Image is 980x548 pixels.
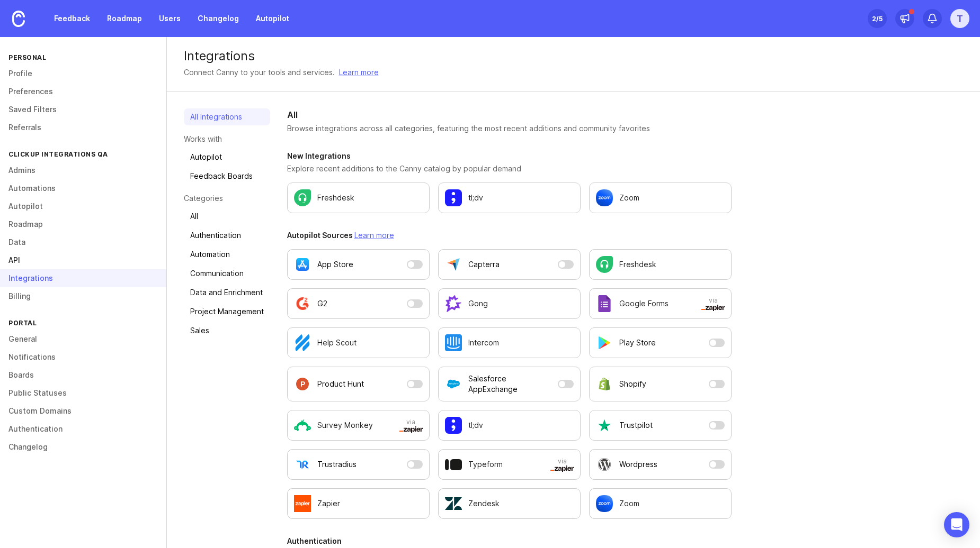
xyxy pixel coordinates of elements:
[191,9,245,28] a: Changelog
[287,249,430,280] button: App Store is currently disabled as an Autopilot data source. Open a modal to adjust settings.
[287,151,732,161] h3: New Integrations
[589,288,732,319] a: Configure Google Forms in a new tab.
[287,488,430,519] a: Configure Zapier in a new tab.
[872,11,883,26] div: 2 /5
[438,410,581,441] a: Configure tl;dv settings.
[619,379,646,389] p: Shopify
[287,367,430,401] button: Product Hunt is currently disabled as an Autopilot data source. Open a modal to adjust settings.
[48,9,96,28] a: Feedback
[184,134,270,144] p: Works with
[287,410,430,441] a: Configure Survey Monkey in a new tab.
[589,182,732,213] a: Configure Zoom settings.
[317,193,354,203] p: Freshdesk
[317,459,357,470] p: Trustradius
[438,327,581,358] a: Configure Intercom settings.
[619,259,656,270] p: Freshdesk
[589,449,732,480] button: Wordpress is currently disabled as an Autopilot data source. Open a modal to adjust settings.
[184,284,270,301] a: Data and Enrichment
[468,498,500,509] p: Zendesk
[468,298,488,309] p: Gong
[468,373,554,395] p: Salesforce AppExchange
[438,288,581,319] a: Configure Gong settings.
[619,193,639,203] p: Zoom
[317,337,357,348] p: Help Scout
[468,337,499,348] p: Intercom
[619,459,657,470] p: Wordpress
[438,182,581,213] a: Configure tl;dv settings.
[438,488,581,519] a: Configure Zendesk settings.
[184,246,270,263] a: Automation
[317,420,373,431] p: Survey Monkey
[619,420,653,431] p: Trustpilot
[468,259,500,270] p: Capterra
[354,231,394,240] a: Learn more
[287,163,732,174] p: Explore recent additions to the Canny catalog by popular demand
[468,459,503,470] p: Typeform
[184,67,335,78] div: Connect Canny to your tools and services.
[619,337,656,348] p: Play Store
[399,426,423,433] img: svg+xml;base64,PHN2ZyB3aWR0aD0iNTAwIiBoZWlnaHQ9IjEzNiIgZmlsbD0ibm9uZSIgeG1sbnM9Imh0dHA6Ly93d3cudz...
[438,449,581,480] a: Configure Typeform in a new tab.
[438,367,581,401] button: Salesforce AppExchange is currently disabled as an Autopilot data source. Open a modal to adjust ...
[184,208,270,225] a: All
[589,367,732,401] button: Shopify is currently disabled as an Autopilot data source. Open a modal to adjust settings.
[287,288,430,319] button: G2 is currently disabled as an Autopilot data source. Open a modal to adjust settings.
[468,420,483,431] p: tl;dv
[287,536,732,546] h3: Authentication
[184,265,270,282] a: Communication
[589,410,732,441] button: Trustpilot is currently disabled as an Autopilot data source. Open a modal to adjust settings.
[184,227,270,244] a: Authentication
[287,123,732,134] p: Browse integrations across all categories, featuring the most recent additions and community favo...
[701,305,725,311] img: svg+xml;base64,PHN2ZyB3aWR0aD0iNTAwIiBoZWlnaHQ9IjEzNiIgZmlsbD0ibm9uZSIgeG1sbnM9Imh0dHA6Ly93d3cudz...
[184,303,270,320] a: Project Management
[950,9,969,28] button: T
[287,182,430,213] a: Configure Freshdesk settings.
[589,249,732,280] a: Configure Freshdesk settings.
[317,379,364,389] p: Product Hunt
[339,67,379,78] a: Learn more
[184,149,270,166] a: Autopilot
[317,259,353,270] p: App Store
[287,327,430,358] a: Configure Help Scout settings.
[589,327,732,358] button: Play Store is currently disabled as an Autopilot data source. Open a modal to adjust settings.
[184,322,270,339] a: Sales
[589,488,732,519] a: Configure Zoom settings.
[438,249,581,280] button: Capterra is currently disabled as an Autopilot data source. Open a modal to adjust settings.
[184,50,964,62] div: Integrations
[153,9,187,28] a: Users
[287,230,732,241] h3: Autopilot Sources
[468,193,483,203] p: tl;dv
[701,296,725,311] span: via
[184,193,270,204] p: Categories
[399,418,423,433] span: via
[944,512,969,537] div: Open Intercom Messenger
[619,498,639,509] p: Zoom
[868,9,887,28] button: 2/5
[317,498,340,509] p: Zapier
[619,298,669,309] p: Google Forms
[287,108,732,121] h2: All
[550,457,574,472] span: via
[101,9,148,28] a: Roadmap
[250,9,296,28] a: Autopilot
[184,168,270,185] a: Feedback Boards
[12,11,25,27] img: Canny Home
[550,465,574,472] img: svg+xml;base64,PHN2ZyB3aWR0aD0iNTAwIiBoZWlnaHQ9IjEzNiIgZmlsbD0ibm9uZSIgeG1sbnM9Imh0dHA6Ly93d3cudz...
[184,108,270,125] a: All Integrations
[287,449,430,480] button: Trustradius is currently disabled as an Autopilot data source. Open a modal to adjust settings.
[317,298,327,309] p: G2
